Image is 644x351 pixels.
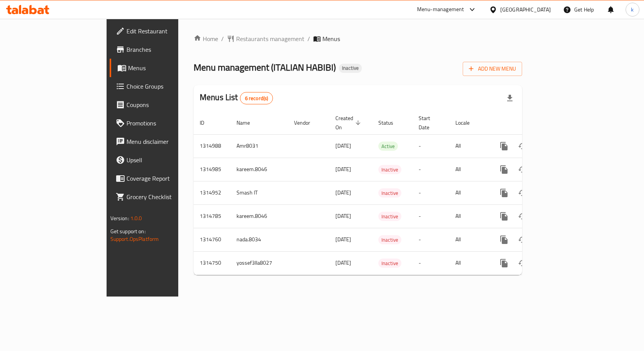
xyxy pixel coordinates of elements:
[412,134,449,158] td: -
[110,132,214,151] a: Menu disclaimer
[378,142,398,151] span: Active
[378,189,401,198] span: Inactive
[110,40,214,59] a: Branches
[412,251,449,275] td: -
[194,111,575,275] table: enhanced table
[449,181,489,204] td: All
[339,64,362,73] div: Inactive
[501,89,519,107] div: Export file
[194,34,522,43] nav: breadcrumb
[489,111,575,135] th: Actions
[236,34,304,43] span: Restaurants management
[455,118,480,127] span: Locale
[230,181,288,204] td: Smash IT
[449,228,489,251] td: All
[335,141,351,151] span: [DATE]
[127,45,208,54] span: Branches
[200,92,273,104] h2: Menus List
[127,137,208,146] span: Menu disclaimer
[449,204,489,228] td: All
[513,184,532,202] button: Change Status
[378,236,401,244] span: Inactive
[417,5,464,14] div: Menu-management
[110,151,214,169] a: Upsell
[127,26,208,36] span: Edit Restaurant
[230,228,288,251] td: nada.8034
[230,158,288,181] td: kareem.8046
[513,160,532,179] button: Change Status
[513,254,532,272] button: Change Status
[110,234,159,244] a: Support.OpsPlatform
[128,63,208,73] span: Menus
[495,207,513,226] button: more
[495,184,513,202] button: more
[240,95,273,102] span: 6 record(s)
[412,158,449,181] td: -
[463,62,522,76] button: Add New Menu
[495,137,513,155] button: more
[449,158,489,181] td: All
[230,204,288,228] td: kareem.8046
[110,213,129,223] span: Version:
[307,34,310,43] li: /
[378,212,401,221] span: Inactive
[127,174,208,183] span: Coverage Report
[631,5,634,14] span: k
[110,169,214,188] a: Coverage Report
[335,164,351,174] span: [DATE]
[194,59,336,76] span: Menu management ( ITALIAN HABIBI )
[110,59,214,77] a: Menus
[335,114,363,132] span: Created On
[200,118,214,127] span: ID
[322,34,340,43] span: Menus
[378,118,403,127] span: Status
[500,5,551,14] div: [GEOGRAPHIC_DATA]
[495,231,513,249] button: more
[378,212,401,221] div: Inactive
[127,155,208,165] span: Upsell
[294,118,320,127] span: Vendor
[230,251,288,275] td: yossef3lla8027
[339,65,362,71] span: Inactive
[335,211,351,221] span: [DATE]
[130,213,142,223] span: 1.0.0
[513,137,532,155] button: Change Status
[495,254,513,272] button: more
[127,100,208,109] span: Coupons
[449,251,489,275] td: All
[221,34,224,43] li: /
[419,114,440,132] span: Start Date
[378,188,401,198] div: Inactive
[127,192,208,201] span: Grocery Checklist
[513,207,532,226] button: Change Status
[412,228,449,251] td: -
[378,165,401,174] span: Inactive
[110,96,214,114] a: Coupons
[127,119,208,128] span: Promotions
[237,118,260,127] span: Name
[335,234,351,244] span: [DATE]
[335,188,351,198] span: [DATE]
[469,64,516,74] span: Add New Menu
[449,134,489,158] td: All
[378,259,401,268] div: Inactive
[127,82,208,91] span: Choice Groups
[412,204,449,228] td: -
[230,134,288,158] td: Amr8031
[110,188,214,206] a: Grocery Checklist
[378,259,401,268] span: Inactive
[110,22,214,40] a: Edit Restaurant
[378,142,398,151] div: Active
[335,258,351,268] span: [DATE]
[378,165,401,174] div: Inactive
[513,231,532,249] button: Change Status
[240,92,273,104] div: Total records count
[110,114,214,132] a: Promotions
[378,235,401,244] div: Inactive
[110,77,214,96] a: Choice Groups
[495,160,513,179] button: more
[110,226,146,236] span: Get support on:
[412,181,449,204] td: -
[227,34,304,43] a: Restaurants management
